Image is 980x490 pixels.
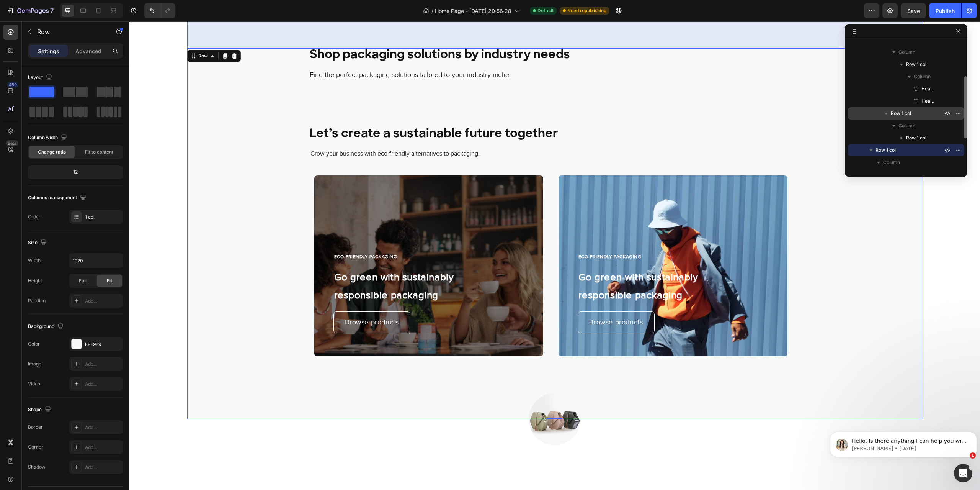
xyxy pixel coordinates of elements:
[181,47,500,59] p: Find the perfect packaging solutions tailored to your industry niche.
[921,85,935,93] span: Heading
[85,361,121,368] div: Add...
[898,122,915,129] span: Column
[449,233,513,238] strong: ECO-FRIENDLY PACKAGING
[28,444,43,451] div: Corner
[38,47,59,55] p: Settings
[970,452,976,459] span: 1
[85,381,121,388] div: Add...
[449,268,554,280] strong: responsible packaging
[898,48,915,56] span: Column
[449,250,569,262] strong: Go green with sustainably
[85,298,121,305] div: Add...
[85,149,113,156] span: Fit to content
[129,21,980,490] iframe: To enrich screen reader interactions, please activate Accessibility in Grammarly extension settings
[28,133,69,143] div: Column width
[954,464,972,482] iframe: Intercom live chat
[29,167,121,177] div: 12
[901,3,926,18] button: Save
[70,254,122,267] input: Auto
[205,268,310,280] strong: responsible packaging
[85,424,121,431] div: Add...
[205,233,268,238] strong: ECO-FRIENDLY PACKAGING
[537,7,554,14] span: Default
[921,97,935,105] span: Heading
[28,424,43,431] div: Border
[567,7,606,14] span: Need republishing
[28,321,65,332] div: Background
[914,73,931,80] span: Column
[25,22,140,82] span: Hello, Is there anything I can help you with [DATE]? Feel free to let me know and I will be happy...
[28,238,48,248] div: Size
[216,295,269,307] p: Browse products
[181,106,663,120] h2: Let’s create a sustainable future together
[144,3,175,18] div: Undo/Redo
[85,444,121,451] div: Add...
[28,380,40,387] div: Video
[28,405,52,415] div: Shape
[875,146,896,154] span: Row 1 col
[907,8,920,14] span: Save
[85,214,121,221] div: 1 col
[28,297,46,304] div: Padding
[28,464,46,470] div: Shadow
[50,6,54,15] p: 7
[85,341,121,348] div: F8F9F9
[929,3,961,18] button: Publish
[28,341,40,347] div: Color
[435,7,511,15] span: Home Page - [DATE] 20:56:28
[400,372,452,424] img: image_demo.jpg
[181,28,441,40] strong: Shop packaging solutions by industry needs
[936,7,955,15] div: Publish
[85,464,121,471] div: Add...
[181,127,662,138] p: Grow your business with eco-friendly alternatives to packaging.
[68,31,80,38] div: Row
[906,134,926,142] span: Row 1 col
[891,110,911,117] span: Row 1 col
[906,61,926,68] span: Row 1 col
[28,277,42,284] div: Height
[431,7,433,15] span: /
[449,290,526,312] button: <p>Browse products</p>
[883,159,900,166] span: Column
[7,82,18,88] div: 450
[75,47,101,55] p: Advanced
[79,277,87,284] span: Full
[205,250,325,262] strong: Go green with sustainably
[28,213,41,220] div: Order
[107,277,112,284] span: Fit
[28,257,41,264] div: Width
[28,193,88,203] div: Columns management
[6,140,18,146] div: Beta
[25,29,140,36] p: Message from Dzung, sent 1d ago
[827,416,980,469] iframe: Intercom notifications message
[37,27,102,36] p: Row
[3,3,57,18] button: 7
[460,295,514,307] p: Browse products
[28,72,54,83] div: Layout
[38,149,66,156] span: Change ratio
[28,361,41,367] div: Image
[204,290,282,312] button: <p>Browse products</p>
